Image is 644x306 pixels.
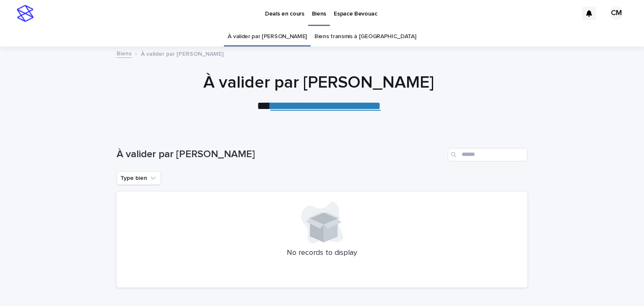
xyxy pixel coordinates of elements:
[117,48,132,58] a: Biens
[228,27,307,47] a: À valider par [PERSON_NAME]
[314,27,416,47] a: Biens transmis à [GEOGRAPHIC_DATA]
[17,5,34,22] img: stacker-logo-s-only.png
[610,7,623,20] div: CM
[127,249,517,258] p: No records to display
[113,73,524,93] h1: À valider par [PERSON_NAME]
[448,148,527,161] input: Search
[117,171,161,185] button: Type bien
[117,148,444,161] h1: À valider par [PERSON_NAME]
[141,49,223,58] p: À valider par [PERSON_NAME]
